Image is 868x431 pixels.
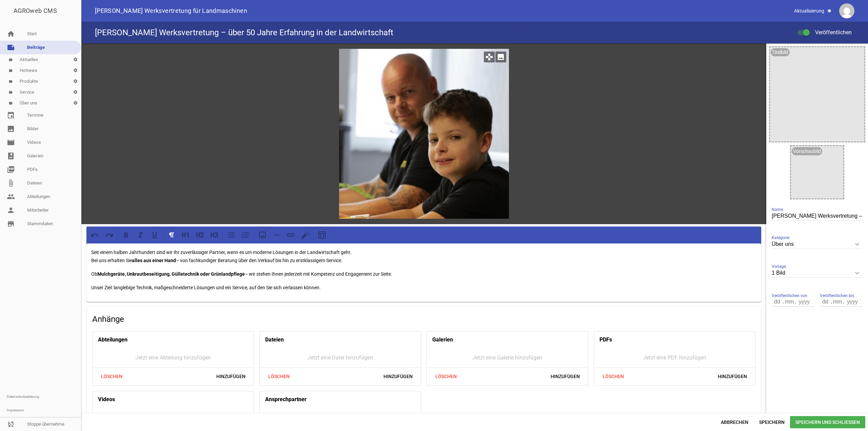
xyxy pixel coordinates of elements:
h4: Abteilungen [98,334,127,345]
span: Abbrechen [715,416,754,428]
i: store_mall_directory [7,220,15,228]
p: Seit einem halben Jahrhundert sind wir Ihr zuverlässiger Partner, wenn es um moderne Lösungen in ... [91,248,756,265]
i: attach_file [7,179,15,187]
i: picture_as_pdf [7,165,15,174]
strong: Mulchgeräte, Unkrautbeseitigung, Gülletechnik oder Grünlandpflege [97,271,245,277]
i: settings [70,98,81,109]
h4: [PERSON_NAME] Werksvertretung – über 50 Jahre Erfahrung in der Landwirtschaft [95,27,393,38]
input: yyyy [795,297,812,306]
i: settings [70,54,81,65]
div: Vorschaubild [792,147,822,155]
i: games [484,52,495,62]
input: dd [772,297,783,306]
i: settings [70,65,81,76]
input: mm [831,297,844,306]
span: Veröffentlichen bis [820,292,854,299]
span: Veröffentlichen [807,29,852,36]
strong: alles aus einer Hand [132,258,176,263]
span: Löschen [597,370,629,383]
div: Jetzt eine Datei hinzufügen [260,348,421,367]
span: Veröffentlichen von [772,292,807,299]
i: label [8,101,13,105]
div: Jetzt eine Abteilung hinzufügen [93,348,254,367]
h4: Anhänge [92,314,755,325]
div: Jetzt einen Ansprechpartner hinzufügen [260,408,421,427]
div: Titelbild [771,48,790,56]
i: movie [7,138,15,146]
i: person [7,206,15,214]
span: [PERSON_NAME] Werksvertretung für Landmaschinen [95,8,247,14]
i: people [7,193,15,201]
i: settings [70,76,81,87]
i: note [7,43,15,52]
i: settings [70,87,81,98]
i: label [8,68,13,73]
span: Hinzufügen [378,370,418,383]
span: Hinzufügen [211,370,251,383]
div: Jetzt ein Video hinzufügen [93,408,254,427]
i: label [8,90,13,95]
span: Hinzufügen [712,370,752,383]
i: image [495,52,506,62]
input: dd [820,297,831,306]
i: sync_disabled [7,420,15,428]
input: yyyy [844,297,861,306]
i: home [7,30,15,38]
i: keyboard_arrow_down [852,239,863,250]
div: Jetzt eine PDF hinzufügen [594,348,755,367]
i: label [8,79,13,84]
span: Löschen [95,370,128,383]
div: Jetzt eine Galerie hinzufügen [427,348,588,367]
i: photo_album [7,152,15,160]
h4: Videos [98,394,115,405]
span: Löschen [262,370,295,383]
i: label [8,58,13,62]
span: Speichern [754,416,790,428]
span: Löschen [430,370,462,383]
h4: PDFs [599,334,612,345]
span: Hinzufügen [545,370,585,383]
i: keyboard_arrow_down [852,268,863,278]
p: Ob – wir stehen Ihnen jederzeit mit Kompetenz und Engagement zur Seite. [91,270,756,278]
h4: Dateien [265,334,284,345]
i: event [7,111,15,119]
i: image [7,125,15,133]
h4: Galerien [432,334,453,345]
input: mm [783,297,795,306]
p: Unser Ziel: langlebige Technik, maßgeschneiderte Lösungen und ein Service, auf den Sie sich verla... [91,283,756,292]
h4: Ansprechpartner [265,394,307,405]
span: Speichern und Schließen [790,416,865,428]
